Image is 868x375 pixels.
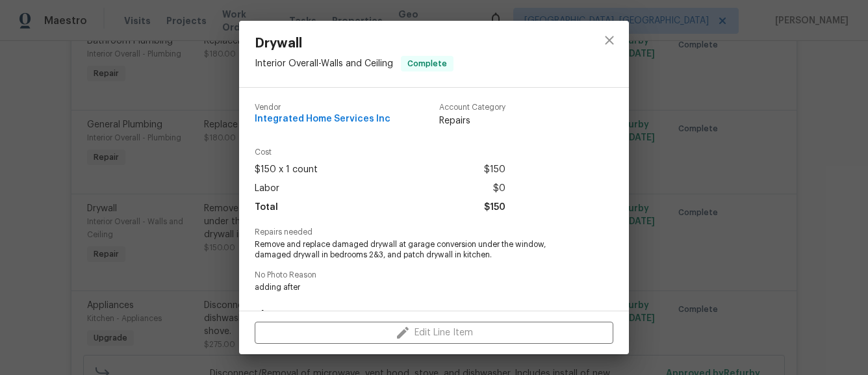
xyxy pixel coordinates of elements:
[255,228,613,237] span: Repairs needed
[255,309,613,322] h4: Photos
[255,114,390,124] span: Integrated Home Services Inc
[255,239,578,261] span: Remove and replace damaged drywall at garage conversion under the window, damaged drywall in bedr...
[493,179,505,198] span: $0
[255,271,613,279] span: No Photo Reason
[255,148,505,157] span: Cost
[255,161,318,179] span: $150 x 1 count
[255,36,453,51] span: Drywall
[255,103,390,112] span: Vendor
[255,59,393,68] span: Interior Overall - Walls and Ceiling
[402,57,452,70] span: Complete
[255,198,278,217] span: Total
[439,103,505,112] span: Account Category
[594,25,625,56] button: close
[255,282,578,293] span: adding after
[439,114,505,127] span: Repairs
[484,161,505,179] span: $150
[255,179,279,198] span: Labor
[484,198,505,217] span: $150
